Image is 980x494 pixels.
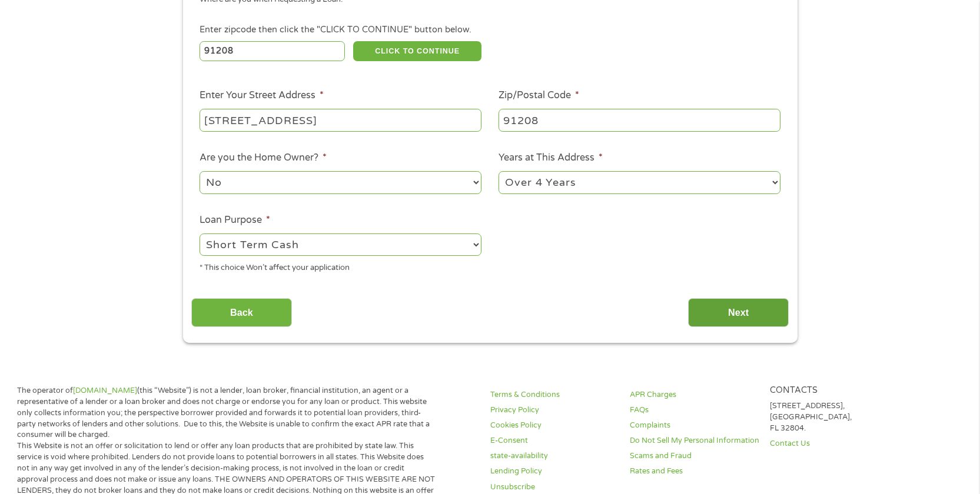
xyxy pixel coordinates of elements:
div: * This choice Won’t affect your application [200,258,481,274]
label: Loan Purpose [200,214,270,226]
label: Zip/Postal Code [499,89,579,102]
button: CLICK TO CONTINUE [353,41,481,61]
div: Enter zipcode then click the "CLICK TO CONTINUE" button below. [200,24,780,36]
a: E-Consent [490,435,630,446]
a: [DOMAIN_NAME] [73,386,137,395]
h4: Contacts [770,385,910,396]
a: Privacy Policy [490,405,630,416]
a: Cookies Policy [490,420,630,431]
input: Next [688,298,789,327]
input: 1 Main Street [200,109,481,131]
a: Terms & Conditions [490,389,630,400]
p: [STREET_ADDRESS], [GEOGRAPHIC_DATA], FL 32804. [770,400,910,434]
a: state-availability [490,450,630,462]
input: Back [191,298,292,327]
a: Contact Us [770,438,910,449]
label: Enter Your Street Address [200,89,324,102]
label: Years at This Address [499,152,603,164]
a: Lending Policy [490,466,630,477]
a: Rates and Fees [630,466,770,477]
p: The operator of (this “Website”) is not a lender, loan broker, financial institution, an agent or... [17,385,437,440]
a: Do Not Sell My Personal Information [630,435,770,446]
input: Enter Zipcode (e.g 01510) [200,41,345,61]
a: FAQs [630,405,770,416]
a: Complaints [630,420,770,431]
label: Are you the Home Owner? [200,152,327,164]
a: APR Charges [630,389,770,400]
a: Scams and Fraud [630,450,770,462]
a: Unsubscribe [490,482,630,493]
